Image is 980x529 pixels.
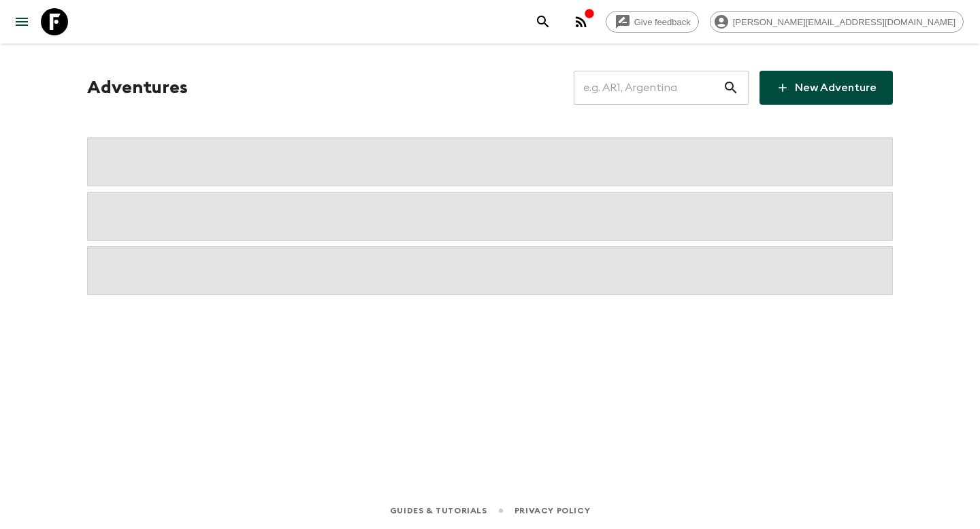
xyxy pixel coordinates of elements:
input: e.g. AR1, Argentina [574,69,723,107]
div: [PERSON_NAME][EMAIL_ADDRESS][DOMAIN_NAME] [710,11,964,33]
button: search adventures [529,8,557,35]
a: Guides & Tutorials [390,503,487,518]
button: menu [8,8,35,35]
a: Privacy Policy [514,503,590,518]
span: Give feedback [627,17,698,27]
a: New Adventure [759,71,893,105]
h1: Adventures [87,74,188,101]
span: [PERSON_NAME][EMAIL_ADDRESS][DOMAIN_NAME] [725,17,963,27]
a: Give feedback [606,11,699,33]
